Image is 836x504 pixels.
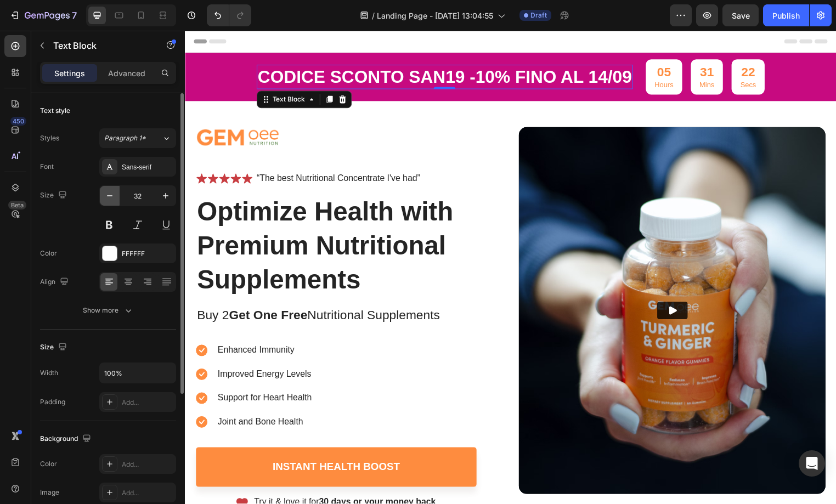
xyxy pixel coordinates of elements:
div: Sans-serif [122,162,173,172]
div: 450 [10,117,26,126]
div: Color [40,459,57,469]
div: Width [40,368,58,378]
strong: Get One Free [44,280,123,295]
p: 7 [72,9,77,22]
div: Padding [40,397,65,407]
div: Background [40,432,93,446]
div: Text style [40,106,70,116]
p: Hours [475,50,494,60]
div: Color [40,248,57,258]
div: Undo/Redo [207,4,251,26]
button: Paragraph 1* [99,128,176,148]
div: 05 [475,34,494,50]
span: / [372,10,375,21]
button: 7 [4,4,82,26]
strong: 30 days or your money back [135,472,253,481]
p: Support for Heart Health [33,365,128,378]
button: Play [477,274,508,292]
div: Open Intercom Messenger [799,450,825,477]
p: Secs [561,50,577,60]
p: Try it & love it for [70,471,253,483]
p: Text Block [53,39,146,52]
iframe: Design area [185,31,836,504]
div: Add... [122,460,173,469]
div: Size [40,188,69,203]
p: Buy 2 Nutritional Supplements [12,280,293,296]
p: Settings [54,67,85,79]
p: Mins [520,50,535,60]
div: Show more [83,305,134,316]
div: 22 [561,34,577,50]
div: Add... [122,398,173,407]
span: Landing Page - [DATE] 13:04:55 [377,10,493,21]
button: Publish [763,4,809,26]
div: Publish [772,10,800,21]
span: Draft [530,10,547,20]
p: Joint and Bone Health [33,389,128,402]
input: Auto [100,363,176,383]
img: gempages_432750572815254551-23e1312b-19e2-4e4e-a5ab-7204f2828d34.png [11,98,95,117]
div: 31 [520,34,535,50]
div: Font [40,162,54,172]
button: Save [722,4,759,26]
a: Instant Health Boost [11,421,295,461]
div: Styles [40,133,59,143]
p: “The best Nutritional Concentrate I've had” [72,144,238,155]
div: Align [40,275,71,290]
h1: Optimize Health with Premium Nutritional Supplements [11,165,295,270]
div: FFFFFF [122,249,173,259]
p: Improved Energy Levels [33,341,128,354]
div: Beta [8,201,26,209]
span: Save [732,11,750,20]
span: Paragraph 1* [104,133,146,143]
div: Size [40,340,69,355]
div: Add... [122,488,173,498]
button: Show more [40,301,176,320]
div: Instant Health Boost [88,434,217,448]
div: Image [40,488,59,497]
p: Advanced [108,67,145,79]
p: Enhanced Immunity [33,316,128,330]
img: Alt image [337,98,647,468]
